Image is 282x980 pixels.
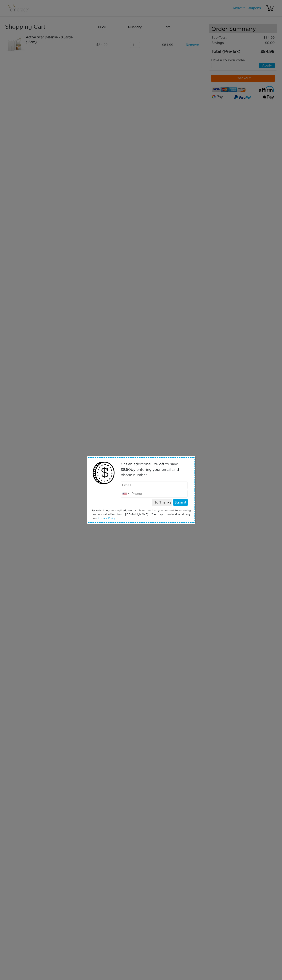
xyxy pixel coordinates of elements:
button: No Thanks [152,499,172,506]
div: United States: +1 [121,490,130,497]
p: Get an additional % off to save $ by entering your email and phone number. [121,462,188,478]
input: Phone [121,490,188,498]
input: Email [121,482,188,489]
a: Privacy Policy [98,517,116,520]
span: 8.50 [123,468,131,472]
button: Submit [173,499,188,506]
img: money2.png [91,460,117,486]
div: By submitting an email address or phone number you consent to receiving promotional offers from [... [88,509,194,520]
span: 10 [151,463,155,466]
